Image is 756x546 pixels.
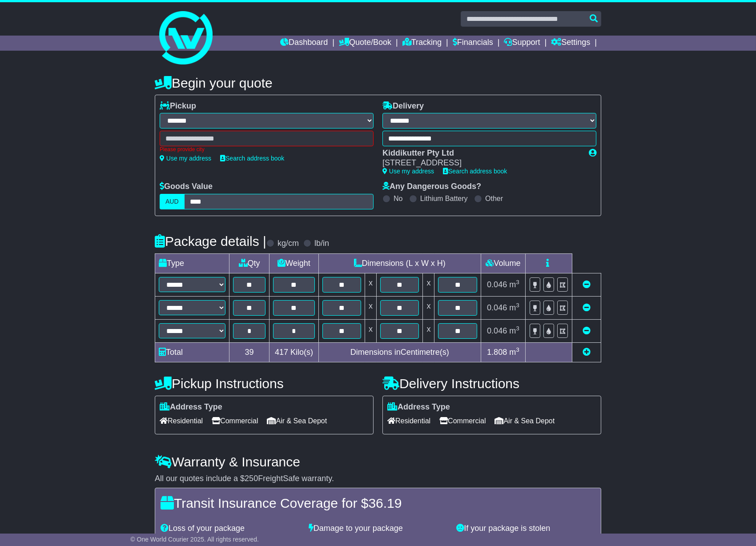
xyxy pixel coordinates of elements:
sup: 3 [516,279,519,285]
a: Remove this item [583,303,591,312]
span: m [509,348,519,357]
span: 0.046 [487,303,507,312]
td: x [365,273,377,296]
a: Support [504,36,540,51]
a: Remove this item [583,326,591,335]
td: Kilo(s) [269,342,318,362]
span: © One World Courier 2025. All rights reserved. [130,536,259,543]
td: x [365,296,377,319]
a: Tracking [402,36,442,51]
label: Address Type [387,402,450,412]
td: Qty [229,253,269,273]
td: x [423,319,434,342]
span: 250 [245,474,258,483]
span: 417 [275,348,288,357]
label: AUD [160,194,185,209]
span: 0.046 [487,280,507,289]
label: Any Dangerous Goods? [382,182,481,192]
span: m [509,326,519,335]
sup: 3 [516,302,519,309]
span: 1.808 [487,348,507,357]
td: Type [155,253,229,273]
span: Commercial [212,414,258,428]
span: m [509,303,519,312]
span: Air & Sea Depot [495,414,555,428]
a: Remove this item [583,280,591,289]
h4: Warranty & Insurance [155,454,601,469]
h4: Delivery Instructions [382,376,601,391]
label: lb/in [314,239,329,249]
a: Search address book [443,168,507,175]
div: Kiddikutter Pty Ltd [382,149,580,158]
a: Add new item [583,348,591,357]
h4: Begin your quote [155,76,601,90]
label: kg/cm [277,239,299,249]
span: Residential [160,414,203,428]
sup: 3 [516,325,519,332]
label: Lithium Battery [420,194,468,203]
a: Use my address [160,155,211,162]
a: Financials [453,36,493,51]
span: Residential [387,414,430,428]
h4: Transit Insurance Coverage for $ [161,496,595,510]
td: Total [155,342,229,362]
a: Search address book [220,155,284,162]
div: All our quotes include a $ FreightSafe warranty. [155,474,601,484]
label: Pickup [160,101,196,111]
span: 0.046 [487,326,507,335]
label: Other [485,194,503,203]
sup: 3 [516,346,519,353]
a: Dashboard [280,36,328,51]
td: Dimensions in Centimetre(s) [318,342,481,362]
h4: Pickup Instructions [155,376,374,391]
div: [STREET_ADDRESS] [382,158,580,168]
td: x [365,319,377,342]
span: m [509,280,519,289]
span: Air & Sea Depot [267,414,327,428]
td: Volume [481,253,525,273]
label: No [394,194,402,203]
div: Damage to your package [304,524,452,534]
label: Address Type [160,402,222,412]
span: 36.19 [368,496,402,510]
div: If your package is stolen [452,524,600,534]
div: Please provide city [160,146,374,153]
a: Quote/Book [339,36,391,51]
label: Delivery [382,101,424,111]
a: Settings [551,36,590,51]
label: Goods Value [160,182,213,192]
span: Commercial [439,414,486,428]
td: Dimensions (L x W x H) [318,253,481,273]
h4: Package details | [155,234,266,249]
div: Loss of your package [156,524,304,534]
td: x [423,273,434,296]
td: 39 [229,342,269,362]
td: x [423,296,434,319]
a: Use my address [382,168,434,175]
td: Weight [269,253,318,273]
